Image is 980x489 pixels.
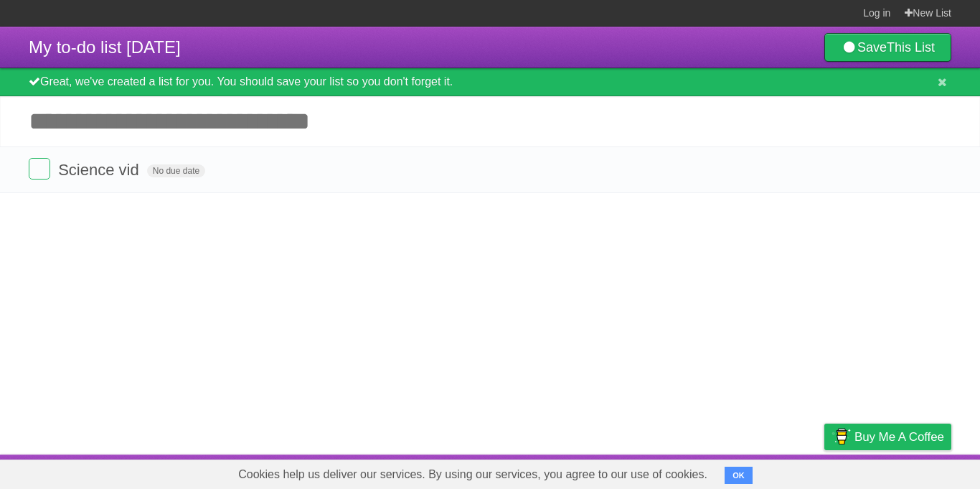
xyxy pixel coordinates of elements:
[633,458,664,485] a: About
[854,424,944,450] span: Buy me a coffee
[29,158,50,180] label: Done
[757,458,788,485] a: Terms
[824,33,951,62] a: SaveThis List
[147,164,205,177] span: No due date
[824,424,951,450] a: Buy me a coffee
[831,424,851,449] img: Buy me a coffee
[681,458,739,485] a: Developers
[725,467,753,484] button: OK
[806,458,843,485] a: Privacy
[861,458,951,485] a: Suggest a feature
[224,460,722,489] span: Cookies help us deliver our services. By using our services, you agree to our use of cookies.
[29,37,181,57] span: My to-do list [DATE]
[887,40,935,55] b: This List
[58,161,143,179] span: Science vid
